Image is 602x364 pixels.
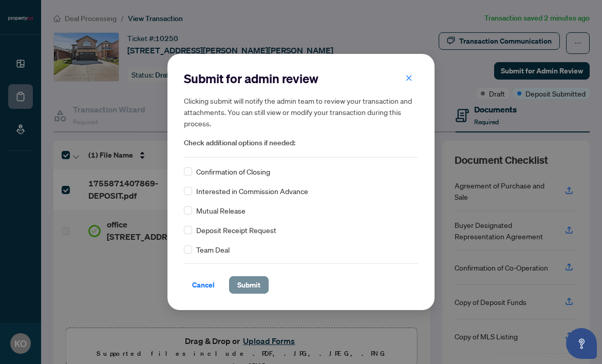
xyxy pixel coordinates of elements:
[196,205,246,216] span: Mutual Release
[196,166,270,177] span: Confirmation of Closing
[184,70,418,87] h2: Submit for admin review
[566,328,597,359] button: Open asap
[196,244,230,255] span: Team Deal
[184,137,418,149] span: Check additional options if needed:
[196,185,308,197] span: Interested in Commission Advance
[405,74,412,82] span: close
[229,276,269,294] button: Submit
[196,224,276,236] span: Deposit Receipt Request
[184,95,418,129] h5: Clicking submit will notify the admin team to review your transaction and attachments. You can st...
[237,277,260,293] span: Submit
[184,276,223,294] button: Cancel
[192,277,215,293] span: Cancel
